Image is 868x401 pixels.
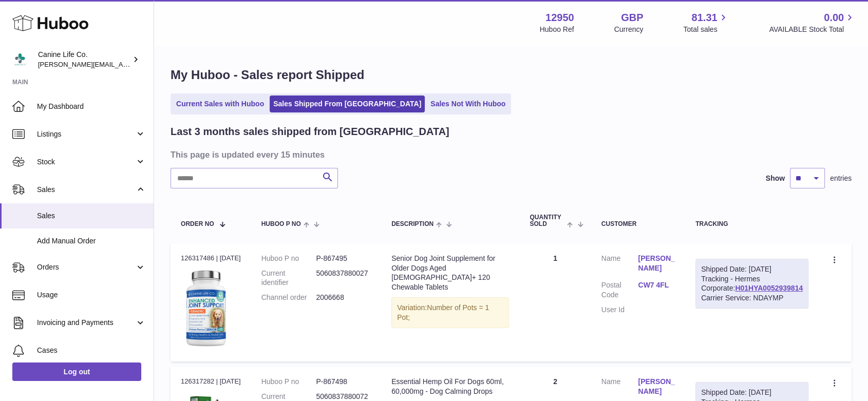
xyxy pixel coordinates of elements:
h2: Last 3 months sales shipped from [GEOGRAPHIC_DATA] [171,125,449,139]
div: Customer [601,221,675,227]
span: 0.00 [824,11,844,25]
dt: Postal Code [601,280,638,300]
span: Orders [37,262,135,272]
span: Add Manual Order [37,236,146,246]
td: 1 [519,243,591,362]
div: Variation: [391,297,509,328]
a: 0.00 AVAILABLE Stock Total [769,11,856,34]
dt: Channel order [261,293,316,302]
div: Tracking - Hermes Corporate: [695,259,808,309]
dd: P-867498 [316,377,371,387]
span: Total sales [683,25,729,34]
div: Canine Life Co. [38,50,130,69]
a: Sales Shipped From [GEOGRAPHIC_DATA] [270,96,425,112]
dd: 2006668 [316,293,371,302]
span: [PERSON_NAME][EMAIL_ADDRESS][DOMAIN_NAME] [38,60,206,68]
span: Sales [37,185,135,195]
span: Quantity Sold [530,214,564,227]
span: entries [830,174,852,183]
span: AVAILABLE Stock Total [769,25,856,34]
span: Cases [37,346,146,355]
div: Senior Dog Joint Supplement for Older Dogs Aged [DEMOGRAPHIC_DATA]+ 120 Chewable Tablets [391,254,509,293]
a: Sales Not With Huboo [427,96,509,112]
a: H01HYA0052939814 [735,284,803,292]
span: Description [391,221,433,227]
div: Currency [614,25,644,34]
dd: 5060837880027 [316,269,371,288]
span: Order No [181,221,214,227]
div: 126317486 | [DATE] [181,254,241,263]
span: 81.31 [691,11,717,25]
div: Shipped Date: [DATE] [701,264,803,274]
div: 126317282 | [DATE] [181,377,241,386]
span: Usage [37,290,146,300]
a: Current Sales with Huboo [173,96,268,112]
span: Sales [37,211,146,221]
div: Huboo Ref [540,25,574,34]
img: kevin@clsgltd.co.uk [12,52,28,67]
dt: Huboo P no [261,377,316,387]
a: [PERSON_NAME] [638,254,675,273]
div: Tracking [695,221,808,227]
strong: 12950 [545,11,574,25]
a: Log out [12,362,141,381]
a: CW7 4FL [638,280,675,290]
a: 81.31 Total sales [683,11,729,34]
a: [PERSON_NAME] [638,377,675,396]
span: Huboo P no [261,221,301,227]
div: Shipped Date: [DATE] [701,388,803,397]
span: Listings [37,129,135,139]
img: bottle_senior-blue-500px.png [181,266,232,349]
dd: P-867495 [316,254,371,263]
dt: User Id [601,305,638,315]
label: Show [766,174,785,183]
strong: GBP [621,11,643,25]
dt: Current identifier [261,269,316,288]
h1: My Huboo - Sales report Shipped [171,67,852,83]
dt: Huboo P no [261,254,316,263]
span: Number of Pots = 1 Pot; [397,303,489,321]
span: My Dashboard [37,102,146,111]
h3: This page is updated every 15 minutes [171,149,849,160]
dt: Name [601,254,638,276]
div: Carrier Service: NDAYMP [701,293,803,303]
span: Stock [37,157,135,167]
span: Invoicing and Payments [37,318,135,328]
div: Essential Hemp Oil For Dogs 60ml, 60,000mg - Dog Calming Drops [391,377,509,396]
dt: Name [601,377,638,399]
